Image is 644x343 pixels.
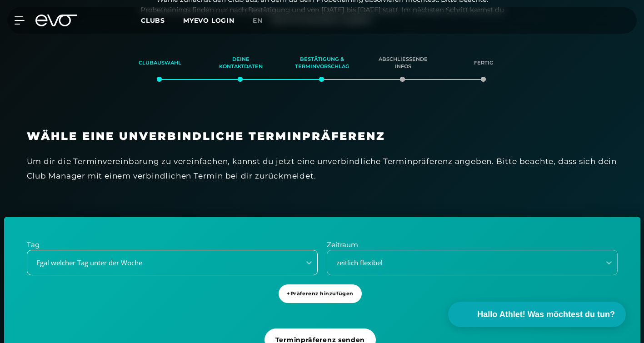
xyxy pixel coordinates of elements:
span: + Präferenz hinzufügen [287,290,354,298]
h3: Wähle eine unverbindliche Terminpräferenz [27,129,618,143]
div: Abschließende Infos [374,51,432,75]
span: Hallo Athlet! Was möchtest du tun? [477,308,615,321]
span: en [253,16,263,25]
a: Clubs [141,16,183,25]
a: en [253,15,274,26]
button: Hallo Athlet! Was möchtest du tun? [448,302,626,327]
p: Tag [27,240,318,250]
div: Egal welcher Tag unter der Woche [28,258,294,268]
span: Clubs [141,16,165,25]
a: MYEVO LOGIN [183,16,235,25]
p: Zeitraum [327,240,618,250]
div: Bestätigung & Terminvorschlag [293,51,351,75]
div: Deine Kontaktdaten [212,51,270,75]
div: Um dir die Terminvereinbarung zu vereinfachen, kannst du jetzt eine unverbindliche Terminpräferen... [27,154,618,184]
div: Fertig [455,51,513,75]
div: Clubauswahl [131,51,189,75]
a: +Präferenz hinzufügen [279,284,365,319]
div: zeitlich flexibel [328,258,594,268]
